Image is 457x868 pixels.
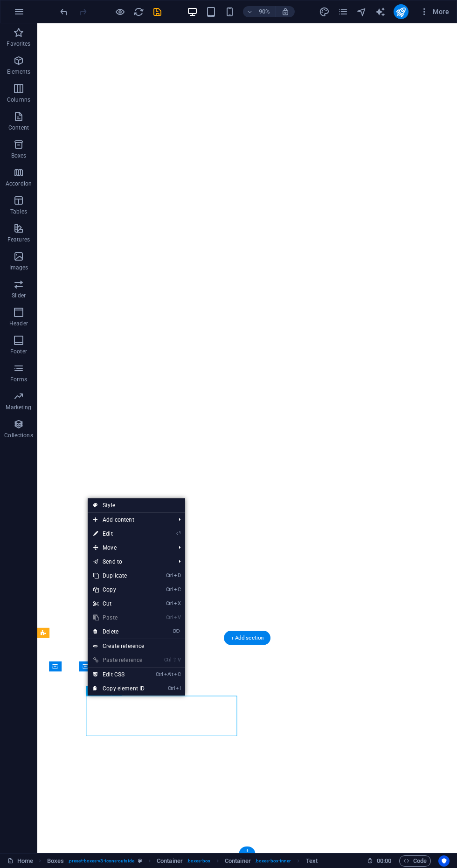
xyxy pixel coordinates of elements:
button: text_generator [375,6,386,17]
p: Favorites [7,40,30,48]
button: undo [58,6,69,17]
span: Click to select. Double-click to edit [157,855,183,867]
button: publish [394,4,409,19]
a: CtrlAltCEdit CSS [88,668,150,682]
button: More [416,4,453,19]
i: ⇧ [173,657,177,663]
i: Ctrl [166,586,173,592]
a: Send to [88,555,171,569]
i: AI Writer [375,7,386,17]
i: On resize automatically adjust zoom level to fit chosen device. [281,7,290,16]
i: Design (Ctrl+Alt+Y) [319,7,330,17]
a: CtrlVPaste [88,611,150,625]
i: Pages (Ctrl+Alt+S) [338,7,348,17]
span: Move [88,541,171,555]
i: Undo: Variant changed: Icons left (Ctrl+Z) [59,7,69,17]
p: Forms [10,376,27,383]
a: ⌦Delete [88,625,150,639]
span: . boxes-box [187,855,210,867]
a: Click to cancel selection. Double-click to open Pages [7,855,33,867]
button: Code [399,855,431,867]
h6: 90% [257,6,272,17]
p: Elements [7,68,31,76]
button: 90% [243,6,276,17]
p: Accordion [6,180,32,187]
span: . boxes-box-inner [255,855,291,867]
p: Collections [4,432,33,439]
p: Tables [10,208,27,215]
i: Ctrl [166,614,173,620]
p: Features [7,236,30,243]
nav: breadcrumb [47,855,318,867]
a: CtrlICopy element ID [88,682,150,696]
span: Click to select. Double-click to edit [47,855,64,867]
span: 00 00 [377,855,391,867]
a: CtrlDDuplicate [88,569,150,583]
i: C [174,586,180,592]
i: X [174,600,180,606]
i: V [174,614,180,620]
p: Columns [7,96,30,103]
span: Code [403,855,427,867]
span: : [383,857,385,864]
i: ⏎ [176,530,180,537]
i: Ctrl [166,600,173,606]
a: ⏎Edit [88,527,150,541]
button: Usercentrics [438,855,450,867]
i: V [178,657,180,663]
p: Images [9,264,28,271]
i: Save (Ctrl+S) [152,7,163,17]
i: Ctrl [166,572,173,579]
a: Create reference [88,639,185,653]
button: design [319,6,330,17]
div: + Add section [224,631,270,645]
span: Click to select. Double-click to edit [306,855,318,867]
a: CtrlCCopy [88,583,150,597]
a: Style [88,498,185,512]
i: D [174,572,180,579]
p: Header [9,320,28,327]
span: More [420,7,449,16]
p: Boxes [11,152,27,159]
i: Reload page [133,7,144,17]
span: Add content [88,513,171,527]
a: CtrlXCut [88,597,150,611]
p: Footer [10,348,27,355]
i: Ctrl [168,685,175,691]
p: Slider [12,292,26,299]
span: . preset-boxes-v3-icons-outside [68,855,134,867]
button: pages [338,6,349,17]
p: Marketing [6,404,31,411]
i: Alt [164,671,173,677]
i: This element is a customizable preset [138,858,142,863]
button: reload [133,6,144,17]
h6: Session time [367,855,392,867]
i: Ctrl [156,671,163,677]
i: Navigator [356,7,367,17]
button: save [152,6,163,17]
span: Click to select. Double-click to edit [225,855,251,867]
i: ⌦ [173,628,180,634]
i: Ctrl [164,657,172,663]
div: + [239,847,255,854]
i: I [176,685,180,691]
button: Click here to leave preview mode and continue editing [114,6,125,17]
i: Publish [395,7,406,17]
button: navigator [356,6,367,17]
p: Content [8,124,29,131]
a: Ctrl⇧VPaste reference [88,653,150,667]
i: C [174,671,180,677]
